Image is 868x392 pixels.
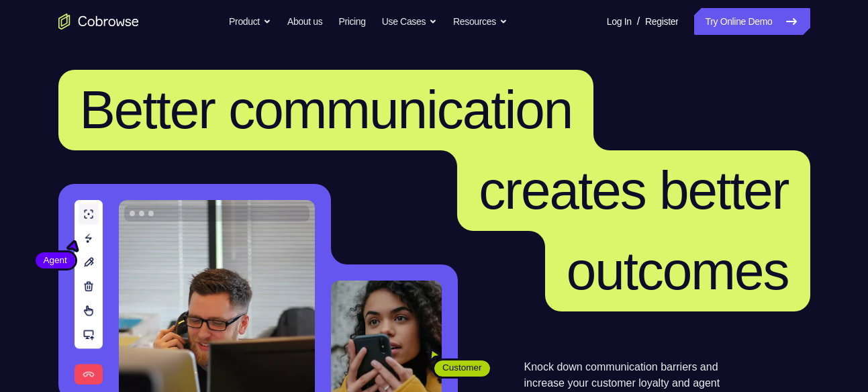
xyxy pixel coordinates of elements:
[80,80,573,140] span: Better communication
[567,241,789,301] span: outcomes
[338,8,365,35] a: Pricing
[694,8,810,35] a: Try Online Demo
[479,160,788,220] span: creates better
[287,8,322,35] a: About us
[382,8,437,35] button: Use Cases
[58,13,139,30] a: Go to the home page
[645,8,678,35] a: Register
[637,13,640,30] span: /
[229,8,271,35] button: Product
[453,8,508,35] button: Resources
[607,8,632,35] a: Log In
